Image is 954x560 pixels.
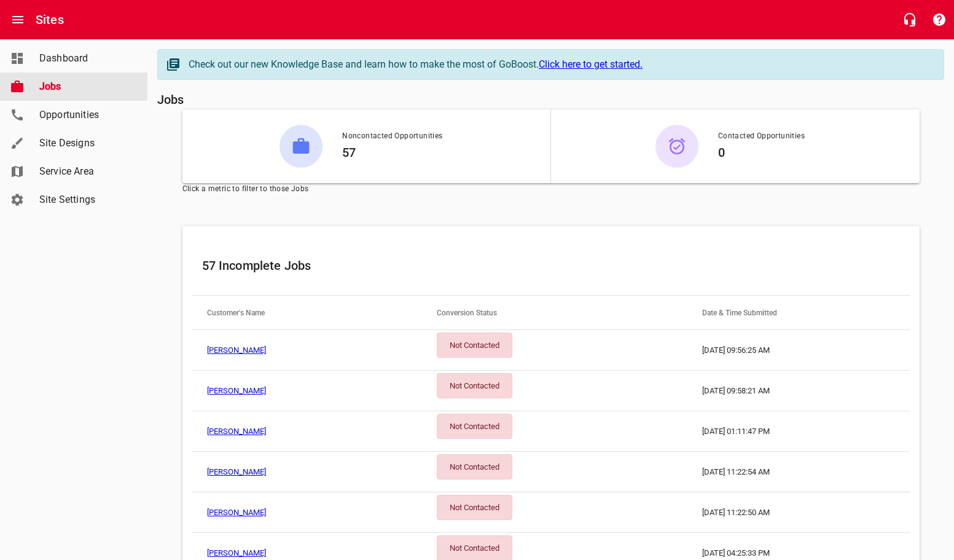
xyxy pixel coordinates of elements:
[687,296,910,330] th: Date & Time Submitted
[539,58,643,70] a: Click here to get started.
[39,108,133,122] span: Opportunities
[39,192,133,207] span: Site Settings
[182,109,550,183] button: Noncontacted Opportunities57
[207,548,266,558] a: [PERSON_NAME]
[207,345,266,355] a: [PERSON_NAME]
[437,454,512,479] div: Not Contacted
[687,330,910,371] td: [DATE] 09:56:25 AM
[718,143,805,162] h6: 0
[687,452,910,492] td: [DATE] 11:22:54 AM
[687,411,910,452] td: [DATE] 01:11:47 PM
[192,452,910,492] a: [PERSON_NAME]Not Contacted[DATE] 11:22:54 AM
[189,57,931,72] div: Check out our new Knowledge Base and learn how to make the most of GoBoost.
[3,5,33,34] button: Open drawer
[687,371,910,411] td: [DATE] 09:58:21 AM
[718,130,805,143] span: Contacted Opportunities
[192,296,422,330] th: Customer's Name
[437,414,512,439] div: Not Contacted
[157,90,944,109] h6: Jobs
[207,508,266,517] a: [PERSON_NAME]
[39,136,133,151] span: Site Designs
[207,467,266,476] a: [PERSON_NAME]
[422,296,687,330] th: Conversion Status
[39,164,133,179] span: Service Area
[207,427,266,436] a: [PERSON_NAME]
[925,5,954,34] button: Support Portal
[192,492,910,533] a: [PERSON_NAME]Not Contacted[DATE] 11:22:50 AM
[36,10,64,30] h6: Sites
[39,79,133,94] span: Jobs
[207,386,266,395] a: [PERSON_NAME]
[342,143,442,162] h6: 57
[551,109,920,183] button: Contacted Opportunities0
[192,371,910,411] a: [PERSON_NAME]Not Contacted[DATE] 09:58:21 AM
[895,5,925,34] button: Live Chat
[39,51,133,66] span: Dashboard
[437,495,512,520] div: Not Contacted
[202,256,900,275] h6: 57 Incomplete Jobs
[192,411,910,452] a: [PERSON_NAME]Not Contacted[DATE] 01:11:47 PM
[182,183,920,195] span: Click a metric to filter to those Jobs
[342,130,442,143] span: Noncontacted Opportunities
[437,333,512,358] div: Not Contacted
[437,373,512,398] div: Not Contacted
[687,492,910,533] td: [DATE] 11:22:50 AM
[192,330,910,371] a: [PERSON_NAME]Not Contacted[DATE] 09:56:25 AM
